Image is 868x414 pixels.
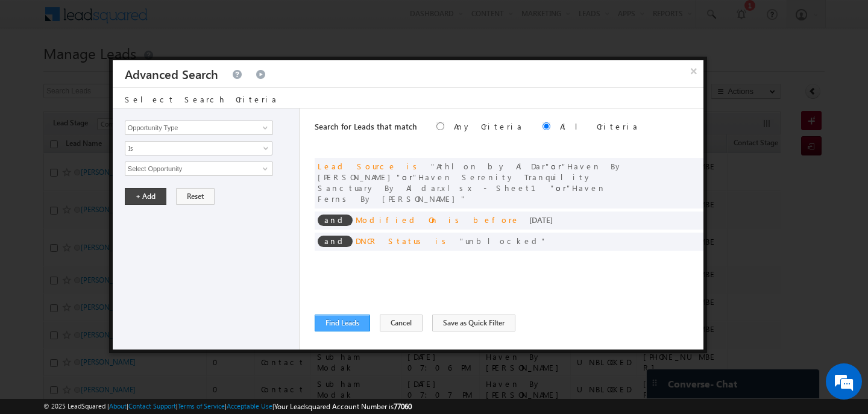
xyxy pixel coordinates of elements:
[380,315,423,331] button: Cancel
[256,163,271,175] a: Show All Items
[227,402,272,410] a: Acceptable Use
[256,122,271,134] a: Show All Items
[454,121,523,131] label: Any Criteria
[125,143,256,154] span: Is
[394,402,412,411] span: 77060
[63,63,203,79] div: Chat with us now
[198,6,227,35] div: Minimize live chat window
[164,324,219,340] em: Start Chat
[431,161,551,171] span: Athlon by AlDar
[684,60,703,81] button: ×
[318,236,353,247] span: and
[315,121,417,131] span: Search for Leads that match
[43,401,412,412] span: © 2025 LeadSquared | | | | |
[16,111,220,313] textarea: Type your message and hit 'Enter'
[318,172,592,193] span: Haven Serenity Tranquility Sanctuary By Aldar.xlsx - Sheet1
[435,236,450,246] span: is
[448,215,520,225] span: is before
[125,94,278,104] span: Select Search Criteria
[274,402,412,411] span: Your Leadsquared Account Number is
[318,215,353,226] span: and
[318,161,397,171] span: Lead Source
[356,236,426,246] span: DNCR Status
[560,121,639,131] label: All Criteria
[178,402,225,410] a: Terms of Service
[315,315,370,331] button: Find Leads
[125,188,166,205] button: + Add
[406,161,421,171] span: is
[432,315,515,331] button: Save as Quick Filter
[318,161,623,182] span: Haven By [PERSON_NAME]
[128,402,176,410] a: Contact Support
[125,141,272,155] a: Is
[20,63,51,79] img: d_60004797649_company_0_60004797649
[176,188,215,205] button: Reset
[356,215,439,225] span: Modified On
[318,183,606,204] span: Haven Ferns By [PERSON_NAME]
[318,161,623,204] span: or or or
[125,60,218,87] h3: Advanced Search
[125,162,273,176] input: Type to Search
[529,215,553,225] span: [DATE]
[460,236,547,246] span: unblocked
[109,402,127,410] a: About
[125,121,273,135] input: Type to Search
